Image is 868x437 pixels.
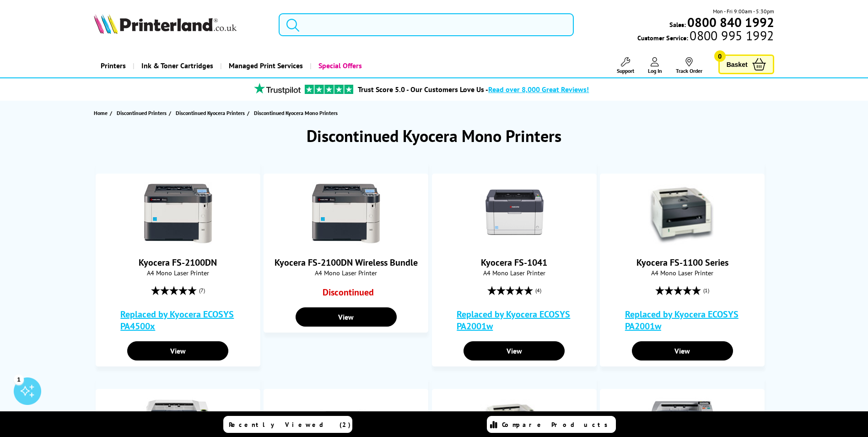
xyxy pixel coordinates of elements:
a: Kyocera FS-2100DN [144,240,212,249]
div: 1 [14,374,24,384]
img: trustpilot rating [250,83,305,94]
a: Kyocera FS-1041 [481,257,547,268]
a: Kyocera FS-1041 [480,240,549,249]
span: (7) [199,282,205,299]
a: View [127,341,228,361]
a: Kyocera FS-1100 Series [648,240,717,249]
a: Log In [648,57,662,74]
span: A4 Mono Laser Printer [437,268,592,277]
a: Home [94,108,110,118]
span: Compare Products [502,421,613,429]
a: Kyocera FS-2100DN [139,257,217,268]
span: Basket [727,58,748,71]
a: Kyocera FS-2100DN Wireless Bundle [312,240,380,249]
span: Support [617,67,634,74]
a: Special Offers [310,54,369,77]
a: Discontinued Printers [117,108,169,118]
span: Customer Service: [637,31,774,42]
a: 0800 840 1992 [686,18,774,27]
span: Log In [648,67,662,74]
a: Printerland Logo [94,14,267,36]
a: Printers [94,54,133,77]
a: Kyocera FS-1100 Series [636,257,728,268]
img: Kyocera FS-2100DN Wireless Bundle [312,179,380,247]
img: Kyocera FS-1041 [480,179,549,247]
b: 0800 840 1992 [687,14,774,31]
a: Basket 0 [718,55,774,74]
a: Managed Print Services [220,54,310,77]
span: Discontinued Kyocera Mono Printers [254,109,338,116]
span: (4) [535,282,541,299]
h1: Discontinued Kyocera Mono Printers [77,125,791,147]
span: Discontinued Printers [117,108,167,118]
a: Ink & Toner Cartridges [133,54,220,77]
span: Discontinued Kyocera Printers [176,108,245,118]
img: Kyocera FS-2100DN [144,179,212,247]
span: A4 Mono Laser Printer [269,268,423,277]
span: (1) [703,282,709,299]
a: Track Order [676,57,702,74]
span: Sales: [669,20,686,29]
a: Compare Products [487,416,616,433]
a: View [632,341,733,361]
img: trustpilot rating [305,85,353,94]
img: Printerland Logo [94,14,237,34]
a: Support [617,57,634,74]
img: Kyocera FS-1100 Series [648,179,717,247]
a: Trust Score 5.0 - Our Customers Love Us -Read over 8,000 Great Reviews! [358,85,589,94]
span: Read over 8,000 Great Reviews! [488,85,589,94]
div: Discontinued [284,286,408,303]
a: Discontinued Kyocera Printers [176,108,247,118]
span: Recently Viewed (2) [229,421,351,429]
a: Replaced by Kyocera ECOSYS PA2001w [457,308,576,332]
span: 0800 995 1992 [688,31,774,40]
a: View [464,341,565,361]
a: Kyocera FS-2100DN Wireless Bundle [275,257,418,268]
a: View [296,307,397,327]
a: Replaced by Kyocera ECOSYS PA4500x [120,308,239,332]
span: A4 Mono Laser Printer [605,268,760,277]
a: Recently Viewed (2) [223,416,352,433]
span: Ink & Toner Cartridges [141,54,213,77]
span: 0 [714,50,726,62]
a: Replaced by Kyocera ECOSYS PA2001w [625,308,744,332]
span: A4 Mono Laser Printer [101,268,255,277]
span: Mon - Fri 9:00am - 5:30pm [713,7,774,16]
